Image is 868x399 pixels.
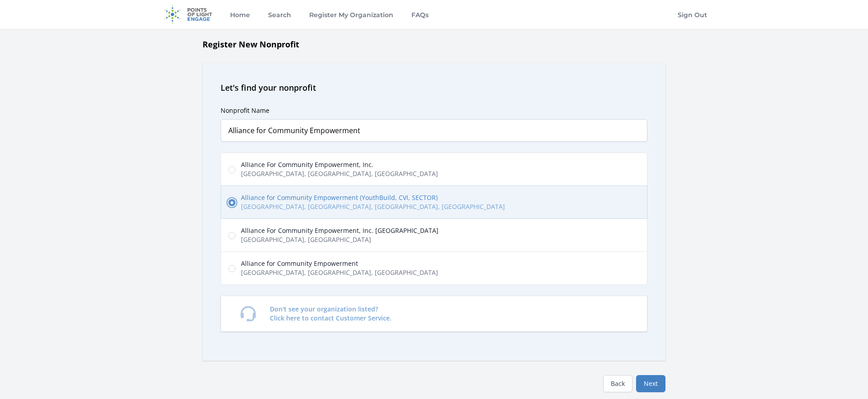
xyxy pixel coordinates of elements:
span: Alliance for Community Empowerment (YouthBuild, CVI, SECTOR) [241,193,505,202]
span: Alliance for Community Empowerment [241,259,438,268]
h2: Let's find your nonprofit [221,81,647,94]
input: Alliance for Community Empowerment (YouthBuild, CVI, SECTOR) [GEOGRAPHIC_DATA], [GEOGRAPHIC_DATA]... [228,199,236,206]
label: Nonprofit Name [221,106,269,115]
span: [GEOGRAPHIC_DATA], [GEOGRAPHIC_DATA], [GEOGRAPHIC_DATA] [241,268,438,277]
span: Alliance For Community Empowerment, Inc. [GEOGRAPHIC_DATA] [241,226,439,235]
span: [GEOGRAPHIC_DATA], [GEOGRAPHIC_DATA], [GEOGRAPHIC_DATA] [241,169,438,178]
span: Alliance For Community Empowerment, Inc. [241,160,438,169]
input: Alliance for Community Empowerment [GEOGRAPHIC_DATA], [GEOGRAPHIC_DATA], [GEOGRAPHIC_DATA] [228,265,236,272]
span: [GEOGRAPHIC_DATA], [GEOGRAPHIC_DATA], [GEOGRAPHIC_DATA], [GEOGRAPHIC_DATA] [241,202,505,211]
span: [GEOGRAPHIC_DATA], [GEOGRAPHIC_DATA] [241,235,439,244]
p: Don't see your organization listed? Click here to contact Customer Service. [270,305,392,323]
h1: Register New Nonprofit [203,38,665,51]
input: Alliance For Community Empowerment, Inc. [GEOGRAPHIC_DATA], [GEOGRAPHIC_DATA], [GEOGRAPHIC_DATA] [228,166,236,173]
a: Don't see your organization listed?Click here to contact Customer Service. [221,296,647,332]
button: Next [636,375,665,392]
input: Alliance For Community Empowerment, Inc. [GEOGRAPHIC_DATA] [GEOGRAPHIC_DATA], [GEOGRAPHIC_DATA] [228,232,236,239]
a: Back [603,375,632,392]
